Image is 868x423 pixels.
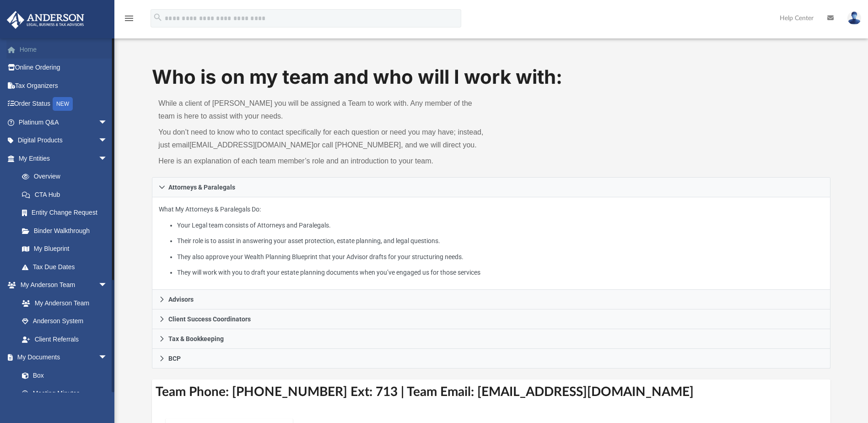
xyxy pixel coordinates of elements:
a: Tax Organizers [6,76,121,95]
p: What My Attorneys & Paralegals Do: [159,204,823,278]
a: Anderson System [13,312,117,331]
a: My Anderson Teamarrow_drop_down [6,276,117,294]
p: Here is an explanation of each team member’s role and an introduction to your team. [158,155,485,168]
div: NEW [53,97,73,111]
a: My Anderson Team [13,294,112,312]
h1: Who is on my team and who will I work with: [152,64,830,91]
a: Box [13,366,112,385]
span: Attorneys & Paralegals [168,184,235,190]
p: While a client of [PERSON_NAME] you will be assigned a Team to work with. Any member of the team ... [158,97,485,123]
span: Advisors [168,296,194,303]
a: Tax & Bookkeeping [152,329,830,349]
span: arrow_drop_down [98,149,117,168]
span: arrow_drop_down [98,276,117,295]
li: Your Legal team consists of Attorneys and Paralegals. [177,220,824,231]
a: My Documentsarrow_drop_down [6,348,117,367]
i: menu [124,13,135,24]
a: Advisors [152,290,830,309]
a: My Entitiesarrow_drop_down [6,149,121,168]
span: arrow_drop_down [98,131,117,150]
div: Attorneys & Paralegals [152,197,830,290]
span: BCP [168,355,181,362]
a: menu [124,17,135,24]
a: Client Success Coordinators [152,309,830,329]
span: Tax & Bookkeeping [168,336,224,342]
a: Binder Walkthrough [13,222,121,240]
a: Home [6,40,121,59]
a: CTA Hub [13,185,121,204]
a: Entity Change Request [13,204,121,222]
li: They will work with you to draft your estate planning documents when you’ve engaged us for those ... [177,267,824,278]
a: Order StatusNEW [6,95,121,114]
a: My Blueprint [13,240,117,258]
span: arrow_drop_down [98,348,117,367]
li: They also approve your Wealth Planning Blueprint that your Advisor drafts for your structuring ne... [177,251,824,263]
li: Their role is to assist in answering your asset protection, estate planning, and legal questions. [177,235,824,247]
a: Tax Due Dates [13,258,121,276]
a: Online Ordering [6,59,121,77]
i: search [153,12,163,22]
a: Platinum Q&Aarrow_drop_down [6,113,121,131]
a: Attorneys & Paralegals [152,177,830,197]
a: BCP [152,349,830,369]
img: User Pic [847,11,861,25]
a: Digital Productsarrow_drop_down [6,131,121,150]
a: Overview [13,168,121,186]
img: Anderson Advisors Platinum Portal [4,11,87,29]
span: Client Success Coordinators [168,316,251,322]
a: Meeting Minutes [13,385,117,403]
h3: Team Phone: [PHONE_NUMBER] Ext: 713 | Team Email: [EMAIL_ADDRESS][DOMAIN_NAME] [152,380,830,405]
a: Client Referrals [13,330,117,348]
a: [EMAIL_ADDRESS][DOMAIN_NAME] [189,141,313,149]
span: arrow_drop_down [98,113,117,132]
p: You don’t need to know who to contact specifically for each question or need you may have; instea... [158,126,485,152]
